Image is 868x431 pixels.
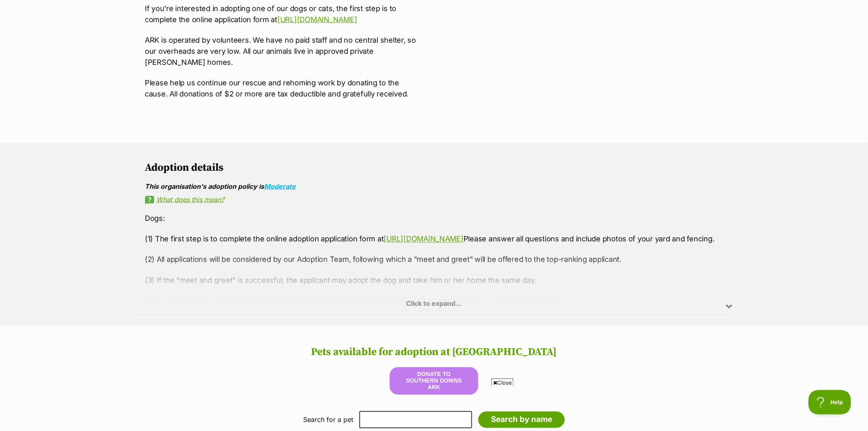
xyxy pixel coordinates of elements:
iframe: Help Scout Beacon - Open [809,390,852,415]
a: What does this mean? [145,196,723,203]
p: Dogs: [145,213,723,224]
a: [URL][DOMAIN_NAME] [384,235,464,243]
a: Moderate [264,182,296,190]
a: [URL][DOMAIN_NAME] [277,15,357,24]
div: This organisation's adoption policy is [145,183,723,190]
h2: Pets available for adoption at [GEOGRAPHIC_DATA] [8,346,860,359]
p: (1) The first step is to complete the online adoption application form at Please answer all quest... [145,234,723,245]
button: Donate to Southern Downs ARK [390,367,478,394]
p: If you're interested in adopting one of our dogs or cats, the first step is to complete the onlin... [145,3,423,25]
iframe: Advertisement [235,390,633,427]
div: Click to expand... [132,251,736,315]
h2: Adoption details [145,162,723,174]
p: Please help us continue our rescue and rehoming work by donating to the cause. All donations of $... [145,77,423,99]
p: ARK is operated by volunteers. We have no paid staff and no central shelter, so our overheads are... [145,34,423,68]
span: Close [491,378,514,387]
